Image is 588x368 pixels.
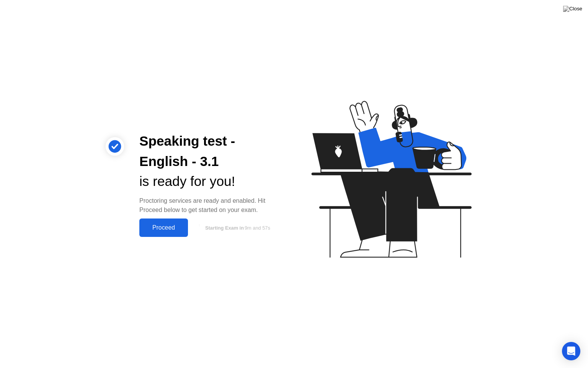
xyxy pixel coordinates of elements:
[562,342,580,360] div: Open Intercom Messenger
[139,171,282,192] div: is ready for you!
[245,225,270,231] span: 9m and 57s
[142,224,186,231] div: Proceed
[139,219,188,237] button: Proceed
[139,196,282,215] div: Proctoring services are ready and enabled. Hit Proceed below to get started on your exam.
[563,6,582,12] img: Close
[139,131,282,172] div: Speaking test - English - 3.1
[192,220,282,235] button: Starting Exam in9m and 57s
